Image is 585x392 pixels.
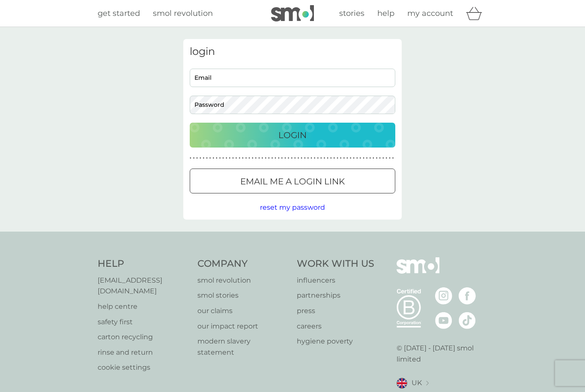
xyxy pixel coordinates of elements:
[350,156,352,160] p: ●
[297,321,374,332] a: careers
[193,156,195,160] p: ●
[346,156,348,160] p: ●
[98,332,189,343] p: carton recycling
[98,317,189,328] a: safety first
[343,156,345,160] p: ●
[297,290,374,301] a: partnerships
[98,301,189,312] a: help centre
[278,156,280,160] p: ●
[260,202,325,213] button: reset my password
[275,156,276,160] p: ●
[379,156,381,160] p: ●
[278,128,307,142] p: Login
[197,305,289,317] a: our claims
[426,381,429,386] img: select a new location
[226,156,227,160] p: ●
[459,312,476,329] img: visit the smol Tiktok page
[197,275,289,286] a: smol revolution
[288,156,290,160] p: ●
[153,7,213,20] a: smol revolution
[219,156,221,160] p: ●
[327,156,328,160] p: ●
[407,9,453,18] span: my account
[340,156,342,160] p: ●
[407,7,453,20] a: my account
[377,7,394,20] a: help
[197,321,289,332] p: our impact report
[392,156,394,160] p: ●
[291,156,292,160] p: ●
[232,156,234,160] p: ●
[190,45,395,58] h3: login
[262,156,263,160] p: ●
[258,156,260,160] p: ●
[366,156,368,160] p: ●
[190,123,395,148] button: Login
[190,156,191,160] p: ●
[459,287,476,305] img: visit the smol Facebook page
[268,156,270,160] p: ●
[389,156,391,160] p: ●
[353,156,355,160] p: ●
[203,156,205,160] p: ●
[337,156,338,160] p: ●
[98,362,189,373] a: cookie settings
[297,257,374,271] h4: Work With Us
[298,156,299,160] p: ●
[301,156,302,160] p: ●
[200,156,201,160] p: ●
[212,156,214,160] p: ●
[363,156,364,160] p: ●
[196,156,198,160] p: ●
[373,156,374,160] p: ●
[255,156,257,160] p: ●
[397,378,407,389] img: UK flag
[206,156,208,160] p: ●
[382,156,384,160] p: ●
[435,312,452,329] img: visit the smol Youtube page
[216,156,218,160] p: ●
[314,156,316,160] p: ●
[294,156,296,160] p: ●
[339,9,364,18] span: stories
[98,275,189,297] a: [EMAIL_ADDRESS][DOMAIN_NAME]
[339,7,364,20] a: stories
[284,156,286,160] p: ●
[222,156,224,160] p: ●
[239,156,240,160] p: ●
[248,156,250,160] p: ●
[297,275,374,286] a: influencers
[190,169,395,193] button: Email me a login link
[310,156,312,160] p: ●
[297,336,374,347] a: hygiene poverty
[153,9,213,18] span: smol revolution
[320,156,322,160] p: ●
[271,5,314,21] img: smol
[98,9,140,18] span: get started
[376,156,378,160] p: ●
[377,9,394,18] span: help
[397,343,488,365] p: © [DATE] - [DATE] smol limited
[265,156,266,160] p: ●
[297,305,374,317] a: press
[307,156,309,160] p: ●
[324,156,325,160] p: ●
[360,156,361,160] p: ●
[229,156,231,160] p: ●
[98,347,189,358] p: rinse and return
[334,156,335,160] p: ●
[98,257,189,271] h4: Help
[197,290,289,301] a: smol stories
[197,257,289,271] h4: Company
[356,156,358,160] p: ●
